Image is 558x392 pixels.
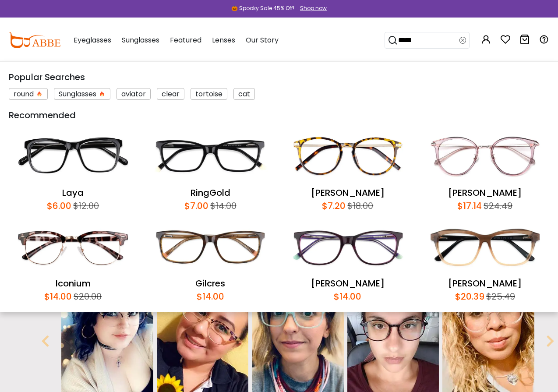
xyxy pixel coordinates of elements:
[146,217,275,277] img: Gilcres
[322,199,346,212] div: $7.20
[9,71,549,84] div: Popular Searches
[283,217,412,277] img: Hibbard
[421,217,550,277] img: Sonia
[9,126,138,186] img: Laya
[246,35,279,45] span: Our Story
[62,187,84,199] a: Laya
[47,199,71,212] div: $6.00
[300,4,327,12] div: Shop now
[9,88,48,100] div: round
[74,35,111,45] span: Eyeglasses
[71,199,99,212] div: $12.00
[72,290,102,303] div: $20.00
[311,277,385,290] a: [PERSON_NAME]
[283,126,412,186] img: Callie
[9,109,549,122] div: Recommended
[170,35,201,45] span: Featured
[191,88,227,100] div: tortoise
[233,88,255,100] div: cat
[296,4,327,12] a: Shop now
[448,277,522,290] a: [PERSON_NAME]
[191,187,230,199] a: RingGold
[346,199,373,212] div: $18.00
[117,88,151,100] div: aviator
[311,187,385,199] a: [PERSON_NAME]
[54,88,110,100] div: Sunglasses
[208,199,237,212] div: $14.00
[9,217,138,277] img: Iconium
[197,290,224,303] div: $14.00
[448,187,522,199] a: [PERSON_NAME]
[9,32,60,48] img: abbeglasses.com
[334,290,361,303] div: $14.00
[146,126,275,186] img: RingGold
[44,290,72,303] div: $14.00
[421,126,550,186] img: Naomi
[184,199,208,212] div: $7.00
[455,290,484,303] div: $20.39
[482,199,512,212] div: $24.49
[157,88,184,100] div: clear
[484,290,515,303] div: $25.49
[212,35,235,45] span: Lenses
[231,4,294,12] div: 🎃 Spooky Sale 45% Off!
[122,35,159,45] span: Sunglasses
[56,277,91,290] a: Iconium
[457,199,482,212] div: $17.14
[195,277,225,290] a: Gilcres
